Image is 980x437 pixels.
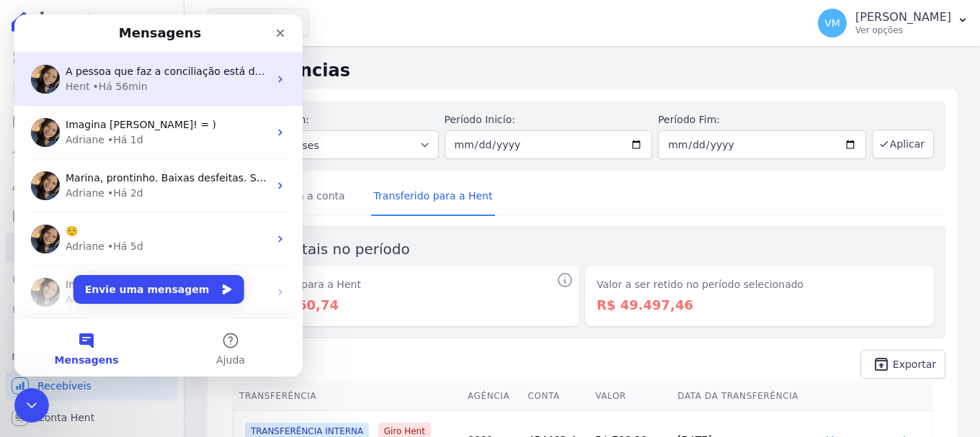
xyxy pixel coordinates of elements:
[855,10,951,24] p: [PERSON_NAME]
[17,157,45,186] img: Profile image for Adriane
[93,118,129,133] div: • Há 1d
[93,225,129,240] div: • Há 5d
[51,118,90,133] div: Adriane
[806,3,980,43] button: VM [PERSON_NAME] Ver opções
[51,225,90,240] div: Adriane
[51,278,90,293] div: Adriane
[37,379,92,393] span: Recebíveis
[51,104,202,116] span: Imagina [PERSON_NAME]! = )
[893,360,936,369] span: Exportar
[51,65,76,80] div: Hent
[6,75,178,104] a: Contratos
[522,382,589,411] th: Conta
[6,371,178,400] a: Recebíveis
[824,18,840,28] span: VM
[6,297,178,325] a: Negativação
[93,171,129,186] div: • Há 2d
[6,403,178,432] a: Conta Hent
[51,264,115,276] span: Imagina! = )
[6,233,178,262] a: Transferências
[6,170,178,199] a: Clientes
[14,14,303,377] iframe: Intercom live chat
[59,261,230,289] button: Envie uma mensagem
[855,24,951,36] p: Ver opções
[242,295,568,315] dd: R$ 48.560,74
[242,277,568,292] dt: Transferido para a Hent
[12,348,172,366] div: Plataformas
[589,382,672,411] th: Valor
[597,277,922,292] dt: Valor a ser retido no período selecionado
[872,130,934,158] button: Aplicar
[17,263,45,292] img: Profile image for Adriane
[6,43,178,72] a: Visão Geral
[14,388,49,423] iframe: Intercom live chat
[231,238,579,260] label: Valores totais no período
[6,265,178,294] a: Crédito
[202,341,231,351] span: Ajuda
[51,158,639,169] span: Marina, prontinho. Baixas desfeitas. Separei este artigo para você sobre realizar a renegociação ...
[371,179,496,216] a: Transferido para a Hent
[6,202,178,230] a: Minha Carteira
[233,382,462,411] th: Transferência
[17,210,45,239] img: Profile image for Adriane
[17,50,45,79] img: Profile image for Adriane
[51,51,445,63] span: A pessoa que faz a conciliação está dando diferença R$ 937,59 sabe o que é?
[6,138,178,167] a: Lotes
[79,65,133,80] div: • Há 56min
[144,305,288,362] button: Ajuda
[51,171,90,186] div: Adriane
[37,410,94,425] span: Conta Hent
[208,9,309,36] button: Grupo Rei
[6,107,178,135] a: Parcelas
[873,356,890,373] i: unarchive
[860,350,945,379] a: unarchive Exportar
[672,382,821,411] th: Data da Transferência
[445,112,653,127] label: Período Inicío:
[17,104,45,132] img: Profile image for Adriane
[51,211,63,222] span: ☺️
[597,295,922,315] dd: R$ 49.497,46
[40,341,104,351] span: Mensagens
[658,112,866,127] label: Período Fim:
[208,58,957,84] h2: Transferências
[462,382,522,411] th: Agência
